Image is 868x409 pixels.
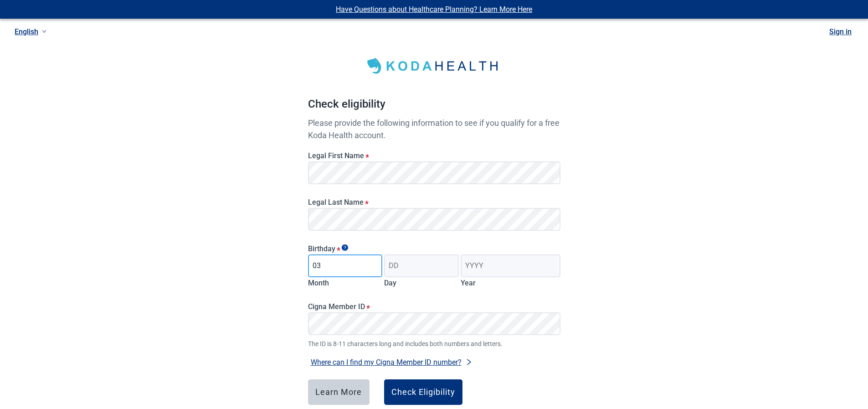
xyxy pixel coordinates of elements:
[342,244,348,251] span: Show tooltip
[308,356,475,368] button: Where can I find my Cigna Member ID number?
[308,198,560,207] label: Legal Last Name
[308,279,329,287] label: Month
[42,29,46,34] span: down
[384,254,459,277] input: Birth day
[308,117,560,141] p: Please provide the following information to see if you qualify for a free Koda Health account.
[308,339,560,349] span: The ID is 8-11 characters long and includes both numbers and letters.
[308,96,560,117] h1: Check eligibility
[391,388,455,397] div: Check Eligibility
[11,24,50,39] a: Current language: English
[308,379,370,405] button: Learn More
[308,244,560,253] legend: Birthday
[384,379,462,405] button: Check Eligibility
[829,27,852,36] a: Sign in
[465,358,473,366] span: right
[315,388,362,397] div: Learn More
[308,302,560,311] label: Cigna Member ID
[384,279,396,287] label: Day
[308,151,560,160] label: Legal First Name
[461,279,476,287] label: Year
[361,55,507,78] img: Koda Health
[336,5,532,14] a: Have Questions about Healthcare Planning? Learn More Here
[308,254,383,277] input: Birth month
[461,254,560,277] input: Birth year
